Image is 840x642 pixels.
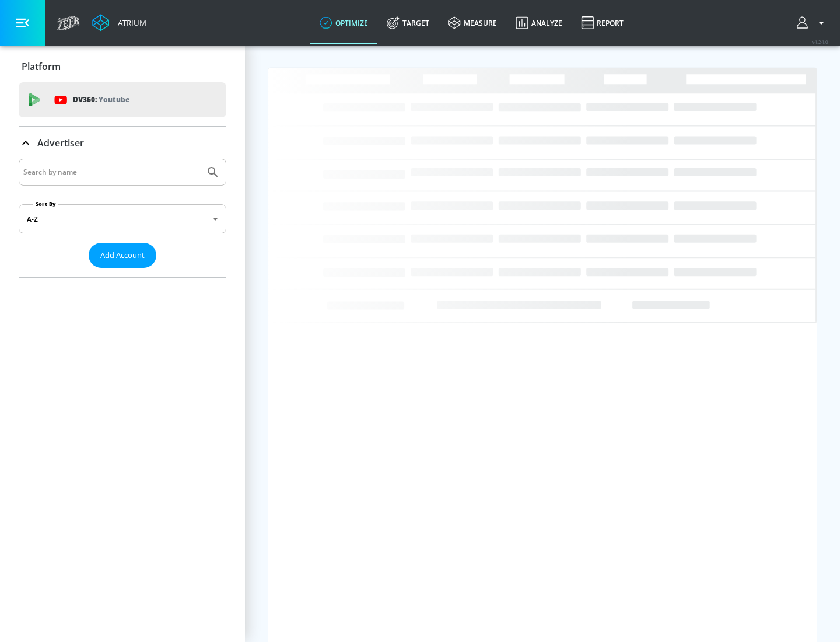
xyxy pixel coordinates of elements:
[92,14,146,32] a: Atrium
[19,204,226,233] div: A-Z
[33,200,58,208] label: Sort By
[99,93,129,106] p: Youtube
[377,2,439,44] a: Target
[812,39,828,45] span: v 4.24.0
[572,2,633,44] a: Report
[19,159,226,277] div: Advertiser
[100,249,145,262] span: Add Account
[506,2,572,44] a: Analyze
[73,93,129,106] p: DV360:
[89,243,156,268] button: Add Account
[23,165,200,180] input: Search by name
[310,2,377,44] a: optimize
[19,127,226,159] div: Advertiser
[113,18,146,28] div: Atrium
[19,50,226,83] div: Platform
[37,137,84,149] p: Advertiser
[22,60,61,73] p: Platform
[19,82,226,117] div: DV360: Youtube
[439,2,506,44] a: measure
[19,268,226,277] nav: list of Advertiser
